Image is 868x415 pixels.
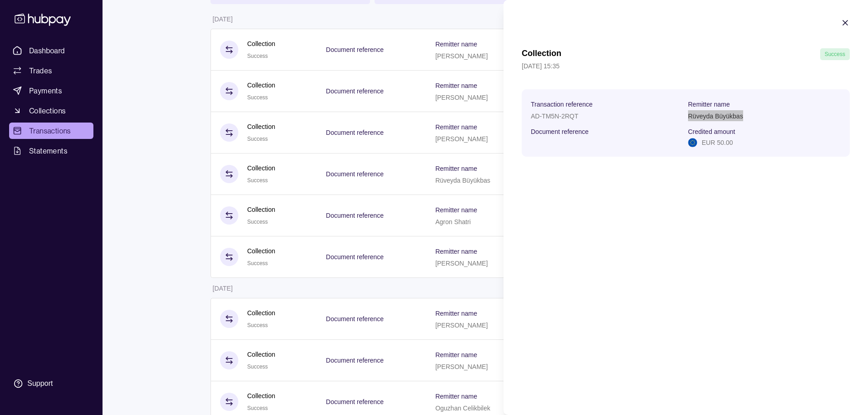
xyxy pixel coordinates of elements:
[688,128,735,135] p: Credited amount
[702,138,733,148] p: EUR 50.00
[531,101,593,108] p: Transaction reference
[531,128,589,135] p: Document reference
[531,113,578,120] p: AD-TM5N-2RQT
[688,113,743,120] p: Rüveyda Büyükbas
[522,48,561,60] h1: Collection
[688,101,730,108] p: Remitter name
[522,61,850,71] p: [DATE] 15:35
[688,138,697,147] img: eu
[825,51,845,57] span: Success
